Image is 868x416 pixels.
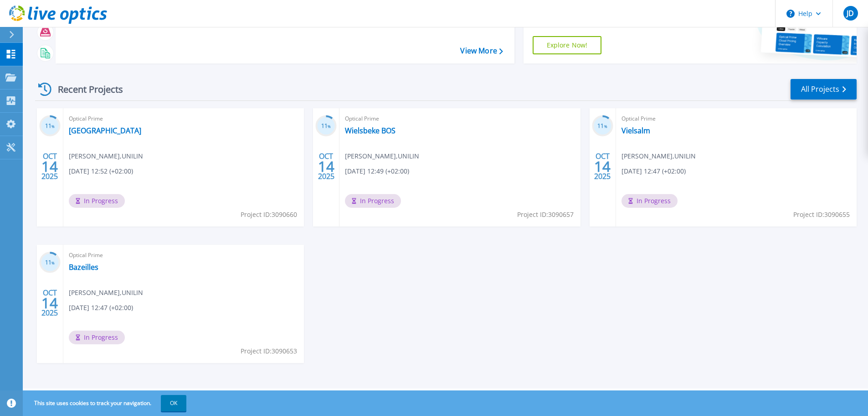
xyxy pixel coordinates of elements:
[161,395,186,411] button: OK
[69,331,125,344] span: In Progress
[51,260,55,265] span: %
[318,150,335,183] div: OCT 2025
[35,78,135,100] div: Recent Projects
[69,263,98,272] a: Bazeilles
[621,166,686,176] span: [DATE] 12:47 (+02:00)
[621,151,696,161] span: [PERSON_NAME] , UNILIN
[517,210,574,220] span: Project ID: 3090657
[41,163,58,170] span: 14
[345,126,395,135] a: Wielsbeke BOS
[69,166,133,176] span: [DATE] 12:52 (+02:00)
[25,395,186,411] span: This site uses cookies to track your navigation.
[41,286,58,320] div: OCT 2025
[51,124,55,129] span: %
[621,194,678,208] span: In Progress
[345,194,401,208] span: In Progress
[318,163,334,170] span: 14
[39,258,61,268] h3: 11
[594,163,611,170] span: 14
[69,151,143,161] span: [PERSON_NAME] , UNILIN
[460,47,503,55] a: View More
[847,10,854,17] span: JD
[69,250,298,260] span: Optical Prime
[791,79,857,100] a: All Projects
[793,210,850,220] span: Project ID: 3090655
[241,210,297,220] span: Project ID: 3090660
[533,36,602,54] a: Explore Now!
[241,346,297,356] span: Project ID: 3090653
[328,124,331,129] span: %
[621,114,851,124] span: Optical Prime
[315,121,337,132] h3: 11
[69,288,143,298] span: [PERSON_NAME] , UNILIN
[69,194,125,208] span: In Progress
[604,124,607,129] span: %
[69,126,141,135] a: [GEOGRAPHIC_DATA]
[69,114,298,124] span: Optical Prime
[621,126,650,135] a: Vielsalm
[39,121,61,132] h3: 11
[592,121,613,132] h3: 11
[345,151,419,161] span: [PERSON_NAME] , UNILIN
[345,166,409,176] span: [DATE] 12:49 (+02:00)
[69,303,133,313] span: [DATE] 12:47 (+02:00)
[345,114,575,124] span: Optical Prime
[41,299,58,307] span: 14
[41,150,58,183] div: OCT 2025
[594,150,611,183] div: OCT 2025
